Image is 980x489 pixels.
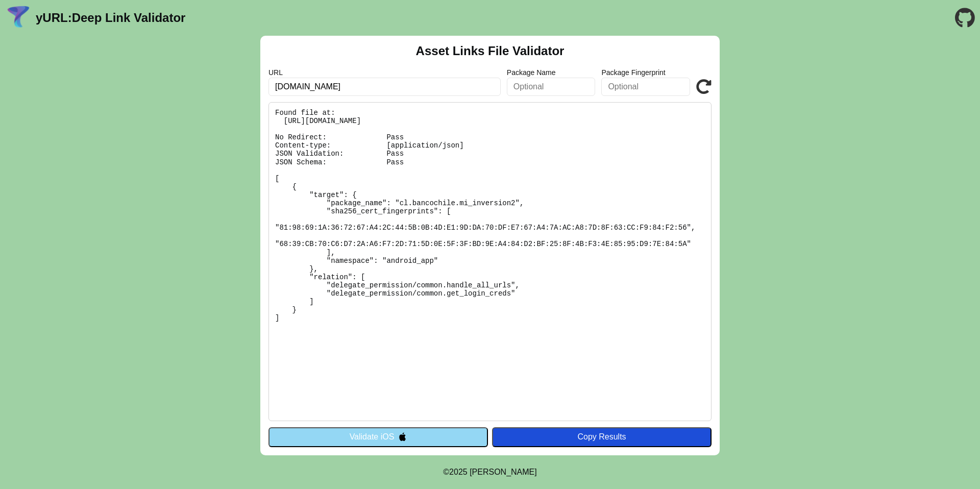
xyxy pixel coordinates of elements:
[492,427,712,447] button: Copy Results
[470,468,537,476] a: Michael Ibragimchayev's Personal Site
[443,455,536,489] footer: ©
[268,78,501,96] input: Required
[268,68,501,77] label: URL
[601,78,690,96] input: Optional
[398,432,407,441] img: appleIcon.svg
[5,5,32,31] img: yURL Logo
[497,432,706,442] div: Copy Results
[507,78,596,96] input: Optional
[268,102,712,421] pre: Found file at: [URL][DOMAIN_NAME] No Redirect: Pass Content-type: [application/json] JSON Validat...
[507,68,596,77] label: Package Name
[36,11,185,25] a: yURL:Deep Link Validator
[601,68,690,77] label: Package Fingerprint
[268,427,488,447] button: Validate iOS
[416,44,565,58] h2: Asset Links File Validator
[449,468,468,476] span: 2025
